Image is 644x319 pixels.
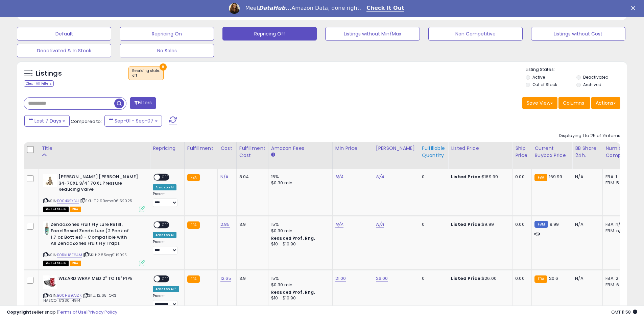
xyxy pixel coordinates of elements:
div: Amazon Fees [271,145,330,152]
div: ASIN: [43,275,145,311]
div: 15% [271,174,327,180]
button: Repricing Off [222,27,317,41]
div: $10 - $10.90 [271,295,327,301]
a: Check It Out [366,5,404,12]
label: Out of Stock [532,82,557,87]
div: 0 [422,221,443,228]
div: N/A [575,275,597,282]
span: All listings that are currently out of stock and unavailable for purchase on Amazon [43,261,69,266]
b: WIZARD WRAP MED 2" TO 16" PIPE [58,275,141,284]
div: N/A [575,221,597,228]
small: FBA [187,221,200,229]
div: ASIN: [43,221,145,265]
div: $0.30 min [271,228,327,234]
span: 2025-09-15 11:58 GMT [611,309,637,315]
b: Listed Price: [451,174,482,180]
img: 312z1RxdhZL._SL40_.jpg [43,174,57,187]
span: FBA [70,207,81,212]
div: $0.30 min [271,282,327,288]
a: N/A [335,174,343,180]
small: FBA [187,174,200,181]
div: FBA: 2 [605,275,628,282]
div: $169.99 [451,174,507,180]
a: 2.85 [220,221,230,228]
b: Reduced Prof. Rng. [271,235,315,241]
span: | SKU: 112.99eme06152025 [80,198,132,204]
div: ASIN: [43,174,145,211]
div: off [132,73,160,78]
a: N/A [376,174,384,180]
img: Profile image for Georgie [229,3,240,14]
span: Columns [563,100,584,106]
span: OFF [160,222,171,228]
div: N/A [575,174,597,180]
button: Listings without Min/Max [325,27,420,41]
div: seller snap | | [7,309,117,316]
div: Repricing [153,145,182,152]
div: Amazon AI [153,232,176,238]
div: 8.04 [239,174,263,180]
div: Meet Amazon Data, done right. [245,5,361,11]
i: DataHub... [259,5,291,11]
b: Listed Price: [451,221,482,228]
b: Listed Price: [451,275,482,282]
img: 41Lo6uQlhFL._SL40_.jpg [43,275,57,289]
span: Compared to: [71,118,102,125]
div: 15% [271,221,327,228]
div: Title [42,145,147,152]
div: Preset: [153,192,179,207]
span: 9.99 [550,221,559,228]
small: FBM [534,221,548,228]
div: Listed Price [451,145,509,152]
div: Preset: [153,294,179,309]
label: Active [532,74,545,80]
div: 0.00 [515,174,526,180]
div: Fulfillable Quantity [422,145,445,159]
span: 20.6 [549,275,558,282]
button: Actions [591,97,620,109]
div: Fulfillment [187,145,215,152]
span: Sep-01 - Sep-07 [115,117,153,124]
a: N/A [335,221,343,228]
div: $9.99 [451,221,507,228]
div: Cost [220,145,234,152]
div: FBM: 5 [605,180,628,186]
div: Ship Price [515,145,529,159]
div: Min Price [335,145,370,152]
h5: Listings [36,69,62,78]
a: Terms of Use [58,309,87,315]
div: Preset: [153,240,179,255]
span: | SKU: 2.85org9112025 [83,252,127,258]
div: Amazon AI * [153,286,179,292]
span: 169.99 [549,174,563,180]
div: FBM: n/a [605,228,628,234]
b: [PERSON_NAME] [PERSON_NAME] 34-70XL 3/4" 70XL Pressure Reducing Valve [58,174,141,194]
div: FBA: n/a [605,221,628,228]
strong: Copyright [7,309,31,315]
span: Last 7 Days [34,117,61,124]
div: Num of Comp. [605,145,630,159]
small: FBA [534,174,547,181]
div: 3.9 [239,221,263,228]
div: $10 - $10.90 [271,241,327,247]
span: Repricing state : [132,68,160,78]
button: Non Competitive [428,27,523,41]
button: × [160,63,167,71]
a: 26.00 [376,275,388,282]
small: Amazon Fees. [271,152,275,158]
button: Listings without Cost [531,27,625,41]
div: 0 [422,174,443,180]
button: Sep-01 - Sep-07 [104,115,162,127]
div: Current Buybox Price [534,145,569,159]
span: All listings that are currently out of stock and unavailable for purchase on Amazon [43,207,69,212]
button: Default [17,27,111,41]
div: FBM: 6 [605,282,628,288]
span: FBA [70,261,81,266]
div: Clear All Filters [24,80,54,87]
div: FBA: 1 [605,174,628,180]
a: B004X2XB4I [57,198,79,204]
button: Repricing On [120,27,214,41]
div: Amazon AI [153,184,176,190]
div: 0.00 [515,275,526,282]
a: B00H897JZK [57,293,81,298]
